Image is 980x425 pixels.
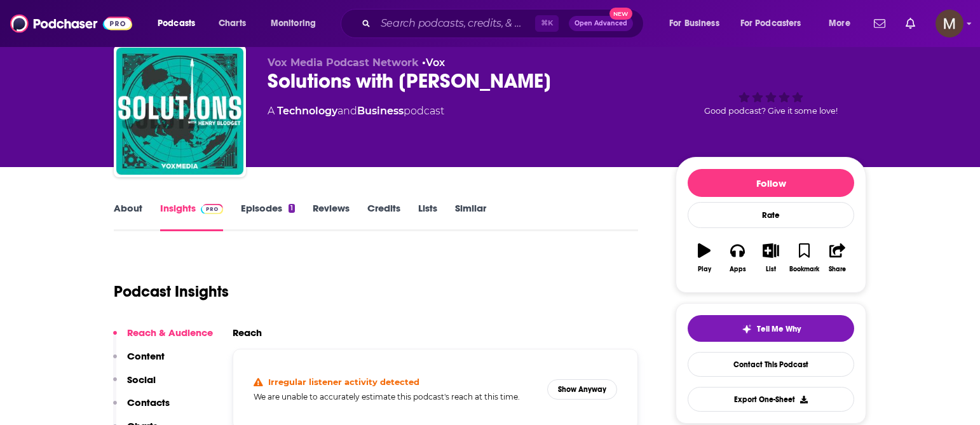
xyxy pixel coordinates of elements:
[869,13,890,34] a: Show notifications dropdown
[201,204,223,214] img: Podchaser Pro
[676,57,866,135] div: Good podcast? Give it some love!
[113,396,170,420] button: Contacts
[418,202,437,231] a: Lists
[688,202,854,228] div: Rate
[289,204,295,213] div: 1
[732,13,820,34] button: open menu
[660,13,735,34] button: open menu
[547,379,617,400] button: Show Anyway
[789,266,819,273] div: Bookmark
[936,10,963,37] button: Show profile menu
[353,9,656,38] div: Search podcasts, credits, & more...
[936,10,963,37] span: Logged in as mmunsil
[254,392,537,401] h5: We are unable to accurately estimate this podcast's reach at this time.
[210,13,254,34] a: Charts
[113,374,156,397] button: Social
[127,374,156,386] p: Social
[936,10,963,37] img: User Profile
[688,352,854,377] a: Contact This Podcast
[313,202,350,231] a: Reviews
[757,324,801,334] span: Tell Me Why
[742,324,752,334] img: tell me why sparkle
[766,266,776,273] div: List
[367,202,400,231] a: Credits
[219,15,246,32] span: Charts
[10,11,132,36] img: Podchaser - Follow, Share and Rate Podcasts
[233,327,262,339] h2: Reach
[114,202,142,231] a: About
[829,266,846,273] div: Share
[277,105,337,117] a: Technology
[688,235,721,281] button: Play
[116,48,243,175] img: Solutions with Henry Blodget
[740,15,801,32] span: For Podcasters
[569,16,633,31] button: Open AdvancedNew
[820,13,866,34] button: open menu
[688,387,854,412] button: Export One-Sheet
[113,350,165,374] button: Content
[688,169,854,197] button: Follow
[455,202,486,231] a: Similar
[337,105,357,117] span: and
[114,282,229,301] h1: Podcast Insights
[821,235,854,281] button: Share
[730,266,746,273] div: Apps
[127,350,165,362] p: Content
[262,13,332,34] button: open menu
[535,15,559,32] span: ⌘ K
[688,315,854,342] button: tell me why sparkleTell Me Why
[829,15,850,32] span: More
[268,377,419,387] h4: Irregular listener activity detected
[754,235,787,281] button: List
[901,13,920,34] a: Show notifications dropdown
[127,396,170,408] p: Contacts
[376,13,535,34] input: Search podcasts, credits, & more...
[575,20,627,27] span: Open Advanced
[357,105,404,117] a: Business
[704,106,838,116] span: Good podcast? Give it some love!
[787,235,820,281] button: Bookmark
[149,13,212,34] button: open menu
[609,8,632,20] span: New
[241,202,295,231] a: Episodes1
[158,15,195,32] span: Podcasts
[426,57,445,69] a: Vox
[698,266,711,273] div: Play
[268,57,419,69] span: Vox Media Podcast Network
[721,235,754,281] button: Apps
[127,327,213,339] p: Reach & Audience
[669,15,719,32] span: For Business
[113,327,213,350] button: Reach & Audience
[160,202,223,231] a: InsightsPodchaser Pro
[271,15,316,32] span: Monitoring
[268,104,444,119] div: A podcast
[422,57,445,69] span: •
